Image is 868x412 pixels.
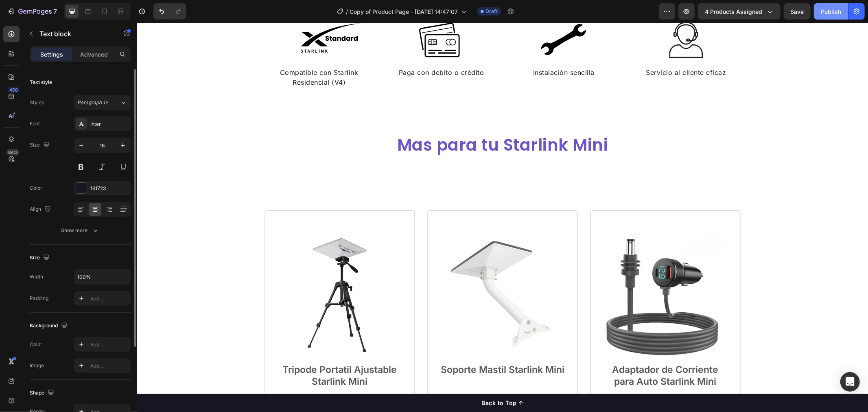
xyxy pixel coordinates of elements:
iframe: Design area [137,23,868,412]
p: Compatible con Starlink Residencial (V4) [128,45,236,64]
div: Shape [30,388,56,399]
button: Show more [30,223,131,238]
div: Styles [30,99,44,106]
div: Back to Top ↑ [344,376,387,384]
button: Paragraph 1* [74,95,131,110]
span: Paragraph 1* [77,99,108,106]
button: Save [784,3,811,20]
div: Image [30,362,44,369]
div: Padding [30,295,48,302]
p: Adaptador de Corriente para Auto Starlink Mini [464,341,592,366]
div: Align [30,204,52,215]
div: Add... [90,341,129,348]
span: Draft [485,8,498,15]
div: Width [30,273,43,281]
div: Color [30,341,42,348]
div: Show more [61,226,99,234]
div: Size [30,140,51,151]
div: 450 [8,87,20,93]
p: Instalación sencilla [373,45,481,55]
button: 7 [3,3,61,20]
p: Text block [39,29,109,39]
div: Beta [6,149,20,156]
span: 4 products assigned [705,7,762,16]
div: Background [30,320,69,331]
span: Save [791,8,804,15]
span: / [346,7,348,16]
div: Size [30,252,51,263]
div: Open Intercom Messenger [840,372,860,392]
p: Servicio al cliente eficaz [495,45,603,55]
p: Advanced [80,50,108,59]
a: Adaptador de Corriente 12v Para Starlink Mini [464,208,593,337]
p: Soporte Mastil Starlink Mini [302,341,429,353]
input: Auto [74,270,130,284]
p: Tripode Portatil Ajustable [139,341,267,353]
div: Font [30,120,40,127]
button: Publish [814,3,848,20]
a: Trípode Ajustable Portátil para Starlink Mini [138,208,267,337]
div: Color [30,184,42,192]
p: Paga con debito o crédito [251,45,359,55]
div: Inter [90,121,129,128]
button: 4 products assigned [698,3,781,20]
div: 161723 [90,185,129,192]
div: Undo/Redo [153,3,186,20]
a: Soporte Mastil Antena Starlink Mini [301,208,430,337]
p: Starlink Mini [139,353,267,365]
p: Settings [40,50,63,59]
span: Copy of Product Page - [DATE] 14:47:07 [350,7,458,16]
p: 7 [53,7,57,16]
div: Text style [30,79,52,86]
div: Add... [90,295,129,302]
div: Publish [821,7,841,16]
div: Add... [90,362,129,370]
